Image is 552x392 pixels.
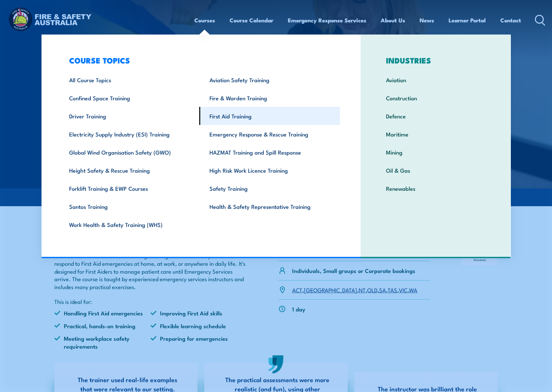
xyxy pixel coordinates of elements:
[151,334,247,350] li: Preparing for emergencies
[409,286,417,294] a: WA
[376,56,495,65] h3: INDUSTRIES
[379,286,386,294] a: SA
[399,286,407,294] a: VIC
[376,161,495,179] a: Oil & Gas
[54,309,151,317] li: Handling First Aid emergencies
[199,71,340,89] a: Aviation Safety Training
[59,107,200,125] a: Driver Training
[199,161,340,179] a: High Risk Work Licence Training
[288,12,366,29] a: Emergency Response Services
[59,161,200,179] a: Height Safety & Rescue Training
[388,286,397,294] a: TAS
[59,71,200,89] a: All Course Topics
[359,286,366,294] a: NT
[292,286,417,294] p: , , , , , , ,
[59,125,200,143] a: Electricity Supply Industry (ESI) Training
[199,125,340,143] a: Emergency Response & Rescue Training
[420,12,434,29] a: News
[151,322,247,330] li: Flexible learning schedule
[194,12,215,29] a: Courses
[151,309,247,317] li: Improving First Aid skills
[376,179,495,197] a: Renewables
[59,197,200,215] a: Santos Training
[304,286,357,294] a: [GEOGRAPHIC_DATA]
[199,143,340,161] a: HAZMAT Training and Spill Response
[292,305,305,313] p: 1 day
[376,143,495,161] a: Mining
[54,252,247,290] p: Our Provide First Aid Blended Learning Training Course teaches you how to respond to First Aid em...
[292,267,415,274] p: Individuals, Small groups or Corporate bookings
[367,286,377,294] a: QLD
[376,107,495,125] a: Defence
[59,215,200,233] a: Work Health & Safety Training (WHS)
[199,89,340,107] a: Fire & Warden Training
[59,179,200,197] a: Forklift Training & EWP Courses
[230,12,273,29] a: Course Calendar
[199,197,340,215] a: Health & Safety Representative Training
[54,334,151,350] li: Meeting workplace safety requirements
[376,71,495,89] a: Aviation
[54,322,151,330] li: Practical, hands-on training
[59,143,200,161] a: Global Wind Organisation Safety (GWO)
[59,56,340,65] h3: COURSE TOPICS
[54,298,247,305] p: This is ideal for:
[381,12,405,29] a: About Us
[449,12,486,29] a: Learner Portal
[199,179,340,197] a: Safety Training
[59,89,200,107] a: Confined Space Training
[500,12,521,29] a: Contact
[292,286,302,294] a: ACT
[376,125,495,143] a: Maritime
[199,107,340,125] a: First Aid Training
[376,89,495,107] a: Construction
